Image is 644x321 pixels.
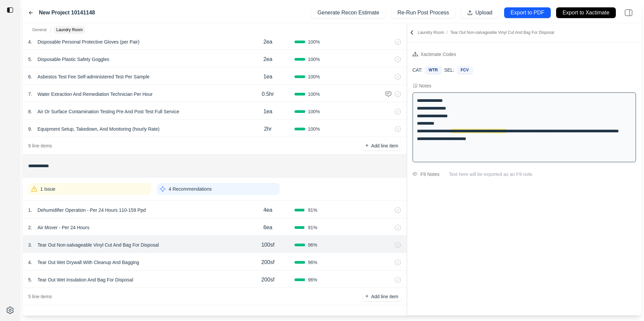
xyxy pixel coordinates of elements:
[371,142,398,149] p: Add line item
[413,67,422,73] p: CAT:
[35,89,155,99] p: Water Extraction And Remediation Technician Per Hour
[28,39,32,45] p: 4 .
[419,82,432,89] div: Notes
[28,56,32,63] p: 5 .
[261,241,274,249] p: 100sf
[363,141,401,150] button: +Add line item
[318,9,379,17] p: Generate Recon Estimate
[35,275,136,284] p: Tear Out Wet Insulation And Bag For Disposal
[475,9,492,17] p: Upload
[444,30,450,35] span: /
[35,124,162,134] p: Equipment Setup, Takedown, And Monitoring (hourly Rate)
[421,170,440,178] div: F9 Notes
[28,242,32,248] p: 3 .
[461,7,499,18] button: Upload
[308,259,317,266] span: 96 %
[311,7,385,18] button: Generate Recon Estimate
[28,207,32,213] p: 1 .
[35,55,112,64] p: Disposable Plastic Safety Goggles
[421,50,457,58] div: Xactimate Codes
[35,72,152,81] p: Asbestos Test Fee Self-administered Test Per Sample
[621,5,636,20] img: right-panel.svg
[308,91,320,98] span: 100 %
[35,37,142,47] p: Disposable Personal Protective Gloves (per Pair)
[28,108,32,115] p: 8 .
[35,205,149,215] p: Dehumidifier Operation - Per 24 Hours 110-159 Ppd
[56,27,83,33] p: Laundry Room
[308,73,320,80] span: 100 %
[363,292,401,301] button: +Add line item
[263,55,272,63] p: 2ea
[391,7,455,18] button: Re-Run Post Process
[262,90,274,98] p: 0.5hr
[308,39,320,45] span: 100 %
[263,108,272,116] p: 1ea
[35,107,182,116] p: Air Or Surface Contamination Testing Pre And Post Test Full Service
[35,223,92,232] p: Air Mover - Per 24 Hours
[263,223,272,232] p: 6ea
[28,276,32,283] p: 5 .
[261,258,274,266] p: 200sf
[28,126,32,132] p: 9 .
[35,258,142,267] p: Tear Out Wet Drywall With Cleanup And Bagging
[264,125,272,133] p: 2hr
[425,66,441,74] div: WTR
[261,276,274,284] p: 200sf
[308,276,317,283] span: 96 %
[308,126,320,132] span: 100 %
[418,30,554,35] p: Laundry Room
[308,224,317,231] span: 91 %
[308,56,320,63] span: 100 %
[263,73,272,81] p: 1ea
[504,7,551,18] button: Export to PDF
[32,27,47,33] p: General
[450,30,554,35] span: Tear Out Non-salvageable Vinyl Cut And Bag For Disposal
[511,9,544,17] p: Export to PDF
[371,293,398,300] p: Add line item
[562,9,609,17] p: Export to Xactimate
[365,293,368,300] p: +
[263,206,272,214] p: 4ea
[263,38,272,46] p: 2ea
[28,259,32,266] p: 4 .
[397,9,449,17] p: Re-Run Post Process
[556,7,616,18] button: Export to Xactimate
[449,171,636,178] p: Text here will be exported as an F9 note.
[28,224,32,231] p: 2 .
[28,293,52,300] p: 5 line items
[308,108,320,115] span: 100 %
[39,9,95,17] label: New Project 10141148
[28,142,52,149] p: 9 line items
[308,242,317,248] span: 96 %
[35,240,162,250] p: Tear Out Non-salvageable Vinyl Cut And Bag For Disposal
[28,91,32,98] p: 7 .
[444,67,454,73] p: SEL:
[365,142,368,149] p: +
[413,172,417,176] img: comment
[385,91,392,98] img: comment
[308,207,317,213] span: 91 %
[40,186,55,192] p: 1 Issue
[457,66,473,74] div: FCV
[169,186,212,192] p: 4 Recommendations
[28,73,32,80] p: 6 .
[7,7,13,13] img: toggle sidebar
